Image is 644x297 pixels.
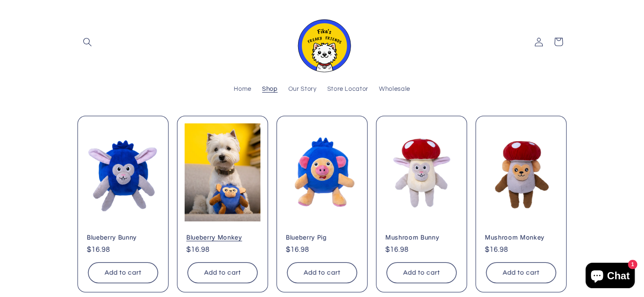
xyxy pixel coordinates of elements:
inbox-online-store-chat: Shopify online store chat [583,263,637,290]
span: Home [234,85,252,93]
summary: Search [77,32,97,52]
a: Blueberry Bunny [87,234,159,241]
button: Add to cart [387,262,456,283]
a: Shop [257,80,283,99]
a: Fika's Freaky Friends [289,8,355,76]
a: Wholesale [373,80,415,99]
span: Store Locator [327,85,368,93]
a: Home [229,80,257,99]
a: Blueberry Pig [286,234,358,241]
button: Add to cart [486,262,556,283]
a: Blueberry Monkey [186,234,259,241]
button: Add to cart [287,262,357,283]
span: Shop [262,85,278,93]
a: Our Story [283,80,322,99]
a: Mushroom Bunny [385,234,458,241]
span: Wholesale [379,85,410,93]
button: Add to cart [88,262,158,283]
a: Mushroom Monkey [485,234,557,241]
a: Store Locator [322,80,373,99]
button: Add to cart [188,262,257,283]
span: Our Story [288,85,317,93]
img: Fika's Freaky Friends [293,12,352,72]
